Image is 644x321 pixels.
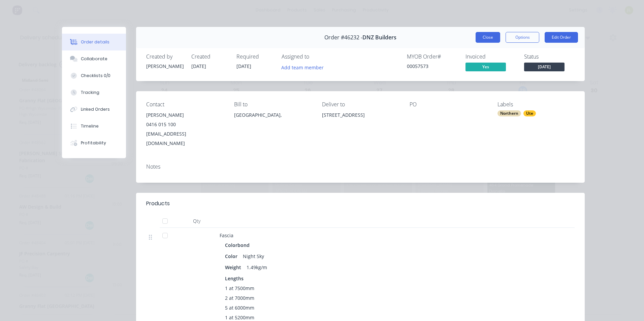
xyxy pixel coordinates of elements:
[322,101,399,108] div: Deliver to
[81,39,109,45] div: Order details
[362,34,396,41] span: DNZ Builders
[282,53,349,60] div: Assigned to
[506,32,539,43] button: Options
[476,32,500,43] button: Close
[240,251,267,261] div: Night Sky
[465,53,516,60] div: Invoiced
[225,285,254,292] span: 1 at 7500mm
[524,53,575,60] div: Status
[146,120,223,129] div: 0416 015 100
[244,262,270,272] div: 1.49kg/m
[410,101,487,108] div: PO
[81,140,106,146] div: Profitability
[278,63,327,72] button: Add team member
[62,84,126,101] button: Tracking
[225,294,254,301] span: 2 at 7000mm
[81,123,99,129] div: Timeline
[225,240,252,250] div: Colorbond
[146,110,223,148] div: [PERSON_NAME]0416 015 100[EMAIL_ADDRESS][DOMAIN_NAME]
[324,34,362,41] span: Order #46232 -
[62,67,126,84] button: Checklists 0/0
[146,63,183,70] div: [PERSON_NAME]
[524,63,565,71] span: [DATE]
[225,262,244,272] div: Weight
[191,63,206,69] span: [DATE]
[225,314,254,321] span: 1 at 5200mm
[524,63,565,73] button: [DATE]
[236,53,273,60] div: Required
[146,101,223,108] div: Contact
[62,135,126,151] button: Profitability
[545,32,578,43] button: Edit Order
[62,118,126,135] button: Timeline
[146,110,223,120] div: [PERSON_NAME]
[62,101,126,118] button: Linked Orders
[225,251,240,261] div: Color
[225,275,244,282] span: Lengths
[81,73,110,79] div: Checklists 0/0
[322,110,399,120] div: [STREET_ADDRESS]
[497,101,575,108] div: Labels
[146,200,170,208] div: Products
[146,129,223,148] div: [EMAIL_ADDRESS][DOMAIN_NAME]
[322,110,399,132] div: [STREET_ADDRESS]
[62,34,126,50] button: Order details
[146,53,183,60] div: Created by
[176,214,217,228] div: Qty
[234,101,311,108] div: Bill to
[81,56,107,62] div: Collaborate
[146,164,575,170] div: Notes
[225,304,254,311] span: 5 at 6000mm
[407,53,457,60] div: MYOB Order #
[523,110,536,116] div: Ute
[81,106,110,112] div: Linked Orders
[465,63,506,71] span: Yes
[191,53,228,60] div: Created
[407,63,457,70] div: 00057573
[62,50,126,67] button: Collaborate
[282,63,327,72] button: Add team member
[234,110,311,132] div: [GEOGRAPHIC_DATA],
[234,110,311,120] div: [GEOGRAPHIC_DATA],
[81,90,99,96] div: Tracking
[220,232,233,239] span: Fascia
[497,110,521,116] div: Northern
[236,63,251,69] span: [DATE]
